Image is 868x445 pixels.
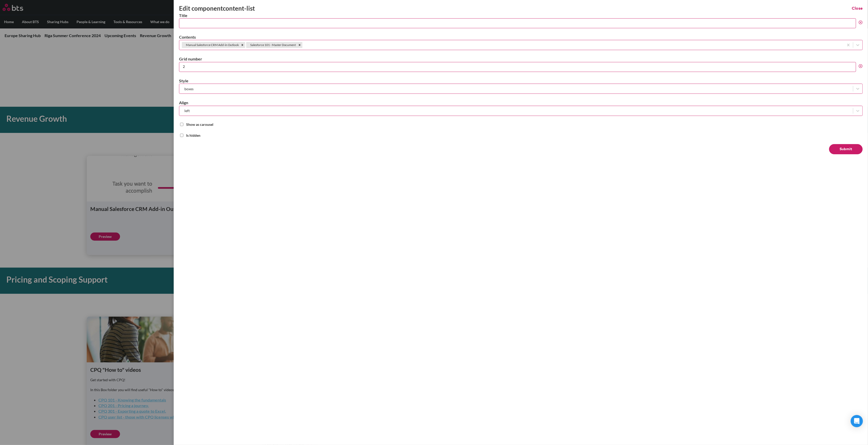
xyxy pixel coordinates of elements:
div: Remove Manual Salesforce CRM Add-in Outlook [240,42,245,48]
div: Manual Salesforce CRM Add-in Outlook [182,42,240,48]
label: Align [179,100,863,105]
button: Close [852,6,863,11]
h2: Edit component content-list [179,4,255,13]
div: Remove Salesforce 101 - Master Document [297,42,302,48]
div: Open Intercom Messenger [851,415,863,427]
label: Contents [179,34,863,40]
div: Salesforce 101 - Master Document [246,42,297,48]
label: Is hidden [186,133,200,138]
button: Submit [829,144,863,154]
label: Grid number [179,56,863,62]
label: Show as carousel [186,122,213,127]
label: Title [179,13,863,18]
label: Style [179,78,863,84]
